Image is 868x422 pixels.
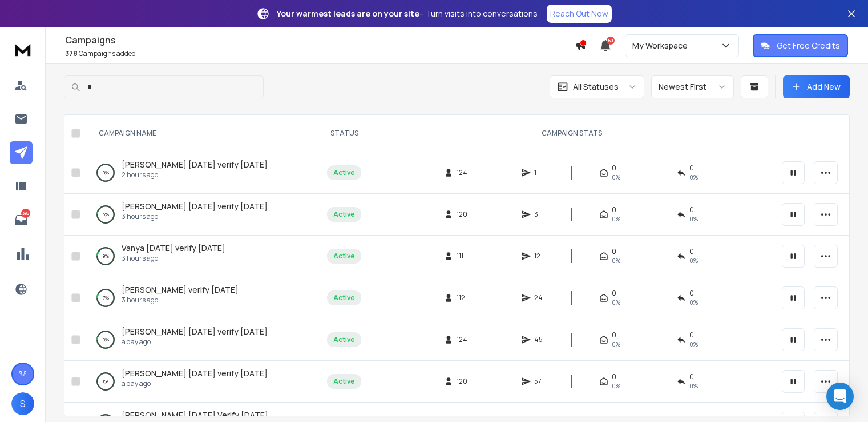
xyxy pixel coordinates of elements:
p: All Statuses [573,81,619,93]
span: 111 [457,252,468,261]
span: 0 [612,247,616,256]
span: 120 [457,210,468,219]
p: 3 hours ago [122,254,225,263]
span: 0 [689,247,694,256]
span: 0 [612,164,616,173]
a: 396 [10,209,33,232]
span: [PERSON_NAME] [DATE] verify [DATE] [122,159,268,170]
div: Active [333,210,355,219]
div: Active [333,168,355,177]
td: 5%[PERSON_NAME] [DATE] verify [DATE]a day ago [85,319,320,361]
td: 5%[PERSON_NAME] [DATE] verify [DATE]3 hours ago [85,194,320,236]
p: Campaigns added [65,49,575,58]
div: Active [333,335,355,344]
p: Reach Out Now [550,8,608,19]
span: 0 % [689,340,698,349]
a: [PERSON_NAME] [DATE] Verify [DATE] [122,409,268,421]
span: [PERSON_NAME] [DATE] Verify [DATE] [122,409,268,420]
span: 45 [534,335,546,344]
p: 7 % [103,292,109,304]
span: 120 [457,377,468,386]
strong: Your warmest leads are on your site [277,8,419,19]
a: [PERSON_NAME] verify [DATE] [122,284,239,296]
span: 0 [689,289,694,298]
a: [PERSON_NAME] [DATE] verify [DATE] [122,368,268,379]
h1: Campaigns [65,33,575,47]
a: [PERSON_NAME] [DATE] verify [DATE] [122,159,268,170]
button: Newest First [651,75,734,98]
p: 0 % [103,167,109,178]
div: Active [333,377,355,386]
span: 0 [612,372,616,381]
button: S [11,392,34,415]
a: [PERSON_NAME] [DATE] verify [DATE] [122,201,268,212]
p: 5 % [102,209,109,220]
span: 0% [612,298,620,307]
p: 9 % [103,250,109,262]
p: My Workspace [632,40,692,51]
span: 3 [534,210,546,219]
a: Reach Out Now [547,5,612,23]
td: 1%[PERSON_NAME] [DATE] verify [DATE]a day ago [85,361,320,403]
span: 0 % [689,256,698,265]
span: 12 [534,252,546,261]
span: [PERSON_NAME] [DATE] verify [DATE] [122,368,268,379]
span: 0 [689,331,694,340]
span: 0 % [689,298,698,307]
span: 124 [457,335,468,344]
p: Get Free Credits [777,40,840,51]
span: 0% [612,173,620,182]
a: Vanya [DATE] verify [DATE] [122,242,225,254]
img: logo [11,39,34,60]
span: 0 % [689,214,698,224]
span: 50 [607,37,615,45]
p: 2 hours ago [122,170,268,180]
td: 9%Vanya [DATE] verify [DATE]3 hours ago [85,236,320,277]
span: 0% [612,256,620,265]
p: 3 hours ago [122,296,239,305]
span: 0 % [689,173,698,182]
p: 1 % [103,376,108,387]
td: 0%[PERSON_NAME] [DATE] verify [DATE]2 hours ago [85,152,320,194]
span: 0 [612,331,616,340]
button: Add New [783,75,850,98]
span: Vanya [DATE] verify [DATE] [122,242,225,253]
button: Get Free Credits [753,34,848,57]
span: 0 [612,289,616,298]
span: 24 [534,293,546,302]
span: 0 % [689,381,698,391]
p: 3 hours ago [122,212,268,221]
div: Active [333,252,355,261]
p: 396 [21,209,30,218]
span: 0 [612,205,616,214]
p: a day ago [122,379,268,388]
span: 57 [534,377,546,386]
span: 0 [689,372,694,381]
a: [PERSON_NAME] [DATE] verify [DATE] [122,326,268,337]
th: CAMPAIGN NAME [85,115,320,152]
span: 1 [534,168,546,177]
span: [PERSON_NAME] [DATE] verify [DATE] [122,326,268,337]
span: 124 [457,168,468,177]
div: Active [333,293,355,302]
span: 0 [689,205,694,214]
span: 0% [612,214,620,224]
div: Open Intercom Messenger [826,383,854,410]
p: a day ago [122,337,268,347]
span: [PERSON_NAME] verify [DATE] [122,284,239,295]
th: CAMPAIGN STATS [368,115,775,152]
span: 112 [457,293,468,302]
span: 0 [689,164,694,173]
span: 378 [65,49,78,58]
span: 0% [612,340,620,349]
td: 7%[PERSON_NAME] verify [DATE]3 hours ago [85,277,320,319]
span: 0% [612,381,620,391]
th: STATUS [320,115,368,152]
p: 5 % [102,334,109,345]
p: – Turn visits into conversations [277,8,538,19]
